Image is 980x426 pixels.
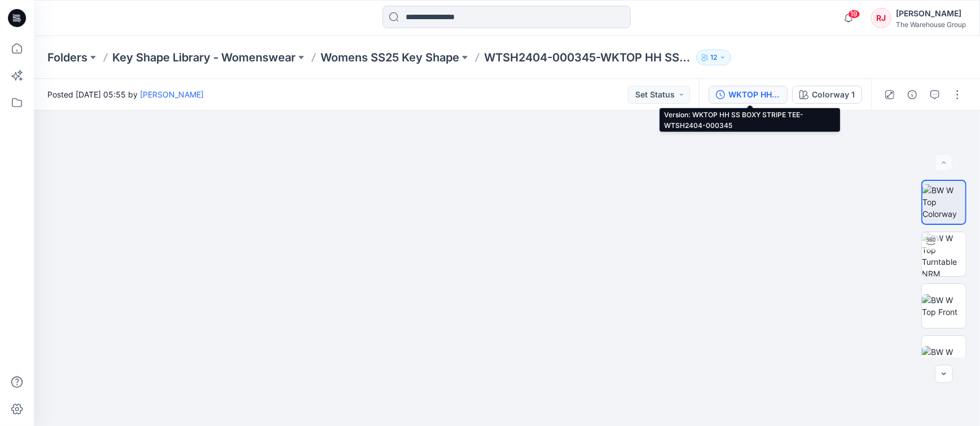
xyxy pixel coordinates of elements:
span: Posted [DATE] 05:55 by [47,88,204,100]
button: Colorway 1 [792,86,862,104]
div: The Warehouse Group [896,20,966,29]
a: Womens SS25 Key Shape [320,50,459,65]
span: 19 [848,10,860,19]
button: 12 [696,50,731,65]
img: BW W Top Back [922,346,966,370]
button: Details [903,86,921,104]
img: BW W Top Turntable NRM [922,232,966,276]
div: RJ [871,8,891,28]
button: WKTOP HH SS BOXY STRIPE TEE-WTSH2404-000345 [709,86,788,104]
p: 12 [710,51,717,64]
div: WKTOP HH SS BOXY STRIPE TEE-WTSH2404-000345 [728,88,780,101]
a: [PERSON_NAME] [140,90,204,99]
p: WTSH2404-000345-WKTOP HH SS BOXY STRIPE TEE [484,50,692,65]
a: Folders [47,50,87,65]
div: Colorway 1 [812,88,855,101]
img: BW W Top Front [922,294,966,318]
img: BW W Top Colorway [922,184,965,220]
div: [PERSON_NAME] [896,7,966,20]
a: Key Shape Library - Womenswear [112,50,296,65]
